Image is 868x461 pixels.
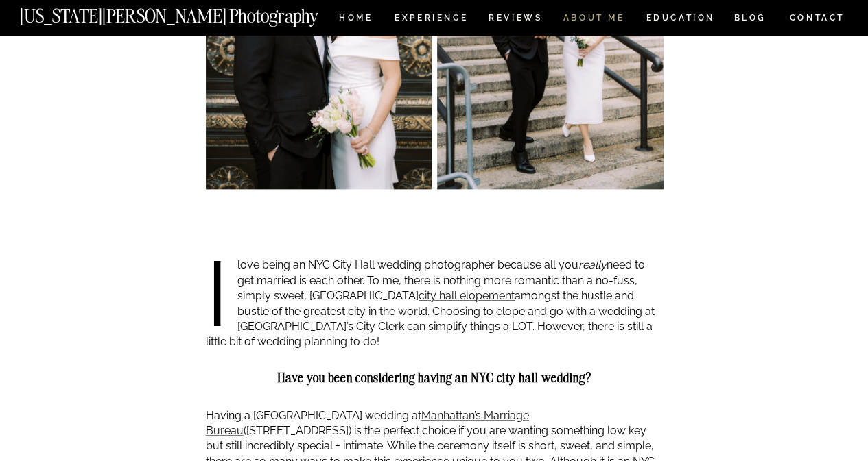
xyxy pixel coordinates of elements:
a: city hall elopement [419,289,515,302]
strong: Have you been considering having an NYC city hall wedding? [277,370,591,386]
a: [US_STATE][PERSON_NAME] Photography [20,7,364,18]
a: Experience [395,14,467,25]
a: REVIEWS [489,14,540,25]
p: I love being an NYC City Hall wedding photographer because all you need to get married is each ot... [206,258,664,349]
a: HOME [336,14,375,25]
a: ABOUT ME [563,14,625,25]
a: EDUCATION [644,14,716,25]
a: CONTACT [788,10,845,25]
a: BLOG [734,14,766,25]
em: really [578,258,607,271]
